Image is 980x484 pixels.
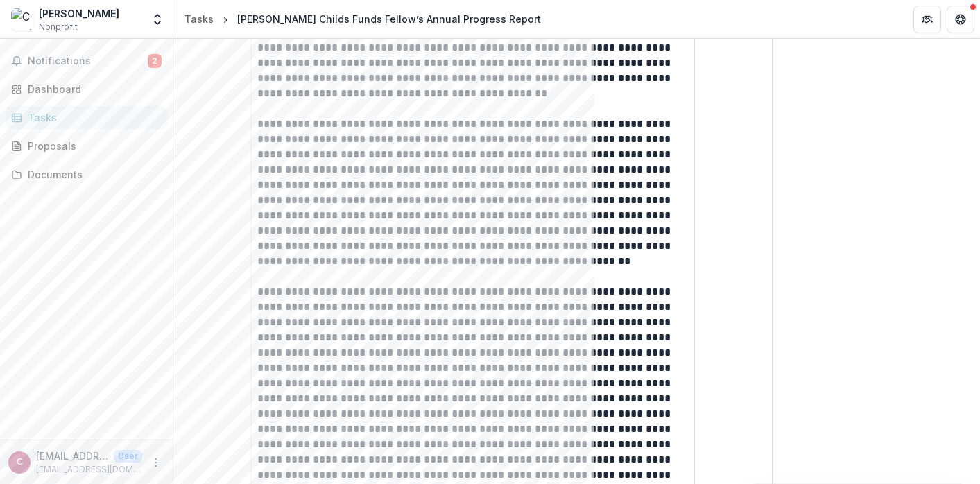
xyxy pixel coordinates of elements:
[148,454,164,471] button: More
[6,78,167,101] a: Dashboard
[28,55,148,67] span: Notifications
[6,106,167,129] a: Tasks
[39,6,119,21] div: [PERSON_NAME]
[913,6,941,33] button: Partners
[28,139,156,153] div: Proposals
[148,54,162,68] span: 2
[237,12,541,26] div: [PERSON_NAME] Childs Funds Fellow’s Annual Progress Report
[179,9,547,29] nav: breadcrumb
[28,167,156,182] div: Documents
[17,458,23,467] div: carolineholmes@fas.harvard.edu
[28,82,156,96] div: Dashboard
[184,12,214,26] div: Tasks
[39,21,78,33] span: Nonprofit
[6,163,167,186] a: Documents
[148,6,167,33] button: Open entity switcher
[114,450,142,463] p: User
[947,6,974,33] button: Get Help
[179,9,219,29] a: Tasks
[28,110,156,125] div: Tasks
[6,135,167,157] a: Proposals
[36,449,108,463] p: [EMAIL_ADDRESS][DOMAIN_NAME]
[11,8,33,31] img: Caroline Holmes
[6,50,167,72] button: Notifications2
[36,463,142,476] p: [EMAIL_ADDRESS][DOMAIN_NAME]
